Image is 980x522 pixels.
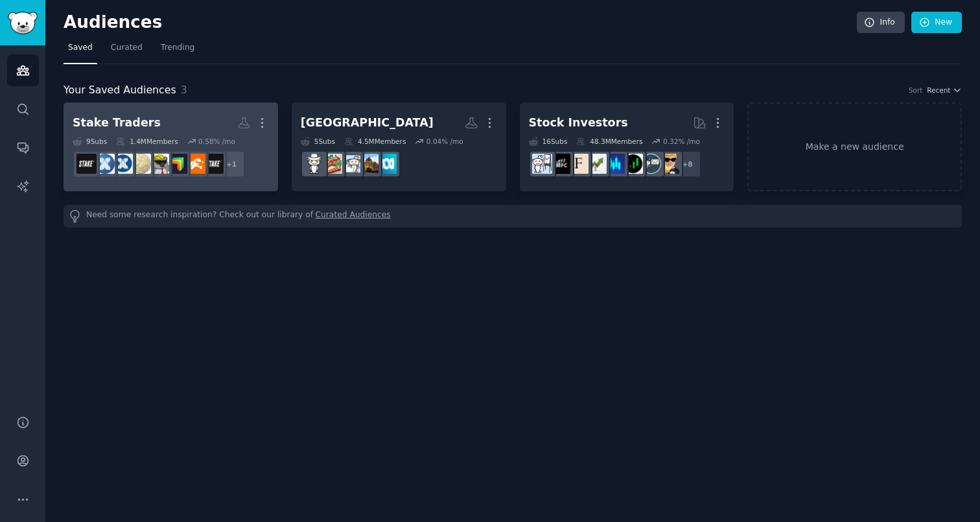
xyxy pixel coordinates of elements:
[106,38,147,64] a: Curated
[301,115,434,131] div: [GEOGRAPHIC_DATA]
[576,137,642,146] div: 48.3M Members
[64,82,176,99] span: Your Saved Audiences
[76,154,97,174] img: StakeStockTraders
[927,86,950,95] span: Recent
[927,86,962,95] button: Recent
[95,154,115,174] img: ASX
[131,154,151,174] img: AusFinance
[358,154,379,174] img: melbourne
[304,154,324,174] img: australia
[532,154,552,174] img: options
[64,38,97,64] a: Saved
[529,115,628,131] div: Stock Investors
[550,154,570,174] img: FinancialCareers
[911,12,962,34] a: New
[116,137,178,146] div: 1.4M Members
[8,12,38,34] img: GummySearch logo
[181,84,187,96] span: 3
[111,42,143,54] span: Curated
[377,154,397,174] img: ABCaus
[64,102,278,191] a: Stake Traders9Subs1.4MMembers0.58% /mo+1StakeNZStockTradersmoomoo_officialRaizAUASX_BetsAusFinanc...
[623,154,643,174] img: Daytrading
[204,154,224,174] img: StakeNZStockTraders
[909,86,923,95] div: Sort
[659,154,679,174] img: wallstreetbets
[167,154,187,174] img: RaizAU
[198,137,235,146] div: 0.58 % /mo
[73,137,107,146] div: 9 Sub s
[185,154,205,174] img: moomoo_official
[316,209,391,223] a: Curated Audiences
[747,102,962,191] a: Make a new audience
[605,154,625,174] img: StockMarket
[64,205,962,228] div: Need some research inspiration? Check out our library of
[641,154,661,174] img: stocks
[113,154,133,174] img: ausstocks
[301,137,335,146] div: 5 Sub s
[68,42,93,54] span: Saved
[674,150,701,178] div: + 8
[587,154,607,174] img: investing
[292,102,506,191] a: [GEOGRAPHIC_DATA]5Subs4.5MMembers0.04% /moABCausmelbournesydneyaussieaustralia
[568,154,589,174] img: finance
[156,38,199,64] a: Trending
[663,137,700,146] div: 0.32 % /mo
[426,137,463,146] div: 0.04 % /mo
[64,12,857,33] h2: Audiences
[520,102,734,191] a: Stock Investors16Subs48.3MMembers0.32% /mo+8wallstreetbetsstocksDaytradingStockMarketinvestingfin...
[322,154,342,174] img: aussie
[161,42,194,54] span: Trending
[857,12,905,34] a: Info
[218,150,245,178] div: + 1
[149,154,169,174] img: ASX_Bets
[340,154,360,174] img: sydney
[73,115,161,131] div: Stake Traders
[529,137,568,146] div: 16 Sub s
[344,137,406,146] div: 4.5M Members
